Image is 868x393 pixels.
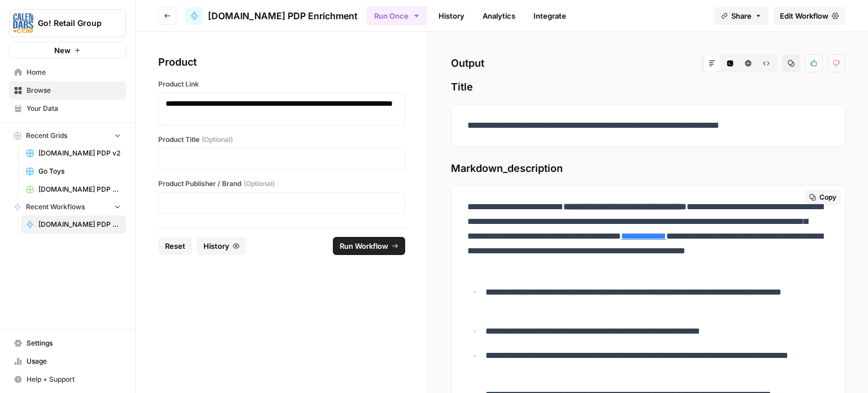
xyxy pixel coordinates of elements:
span: Title [451,79,845,95]
div: Product [158,54,405,70]
span: New [54,45,71,56]
button: Share [714,7,769,25]
a: Analytics [476,7,522,25]
h2: Output [451,54,845,72]
a: [DOMAIN_NAME] PDP Enrichment [185,7,358,25]
span: Recent Workflows [26,202,85,212]
span: Markdown_description [451,161,845,176]
a: [DOMAIN_NAME] PDP v2 [21,144,126,162]
a: Go Toys [21,162,126,180]
a: [DOMAIN_NAME] PDP Enrichment [21,215,126,234]
a: [DOMAIN_NAME] PDP Enrichment Grid [21,180,126,198]
span: Go Toys [38,166,121,176]
span: (Optional) [202,135,233,145]
span: Home [27,67,121,77]
button: New [9,42,126,59]
span: Go! Retail Group [38,18,106,29]
a: Integrate [527,7,573,25]
button: History [197,237,246,255]
span: Help + Support [27,374,121,385]
button: Help + Support [9,370,126,388]
span: (Optional) [244,179,275,189]
button: Recent Workflows [9,198,126,215]
button: Workspace: Go! Retail Group [9,9,126,37]
button: Run Once [367,6,427,25]
label: Product Publisher / Brand [158,179,405,189]
span: Your Data [27,103,121,114]
a: Edit Workflow [773,7,845,25]
label: Product Link [158,79,405,89]
span: Copy [819,192,836,202]
span: [DOMAIN_NAME] PDP v2 [38,148,121,158]
span: [DOMAIN_NAME] PDP Enrichment [208,9,358,23]
span: History [203,240,229,252]
button: Reset [158,237,192,255]
span: [DOMAIN_NAME] PDP Enrichment [38,219,121,230]
span: [DOMAIN_NAME] PDP Enrichment Grid [38,184,121,195]
a: History [432,7,471,25]
span: Settings [27,338,121,348]
label: Product Title [158,135,405,145]
img: Go! Retail Group Logo [13,13,33,33]
button: Copy [805,190,841,205]
a: Usage [9,352,126,370]
a: Your Data [9,100,126,118]
a: Settings [9,334,126,352]
button: Run Workflow [333,237,405,255]
span: Usage [27,356,121,366]
a: Home [9,63,126,81]
span: Reset [165,240,185,252]
span: Share [731,10,752,21]
button: Recent Grids [9,127,126,144]
span: Run Workflow [340,240,388,252]
span: Edit Workflow [780,10,828,21]
span: Browse [27,85,121,96]
a: Browse [9,81,126,100]
span: Recent Grids [26,131,67,141]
